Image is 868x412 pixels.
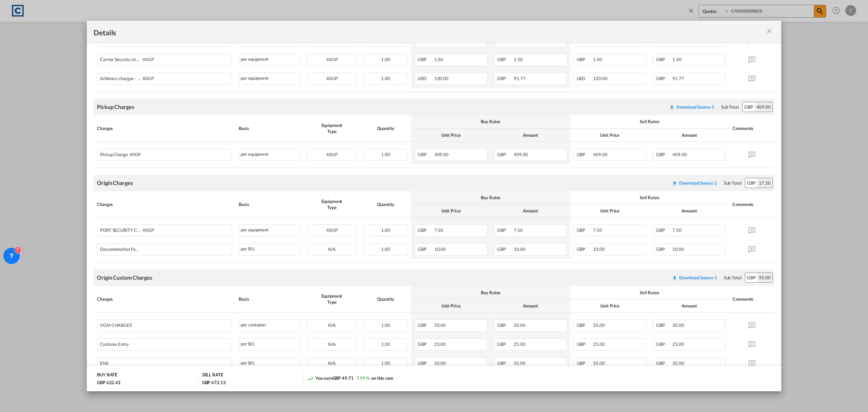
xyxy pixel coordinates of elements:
[97,296,232,302] div: Charges
[239,149,300,161] div: per equipment
[434,76,449,81] span: 120.00
[497,57,513,62] span: GBP
[100,225,197,233] div: PORT SECURITY CHARGE
[724,180,742,186] div: Sub Total
[757,178,772,188] div: 17.50
[593,360,605,366] span: 35.00
[418,322,433,328] span: GBP
[593,246,605,252] span: 10.00
[239,243,300,256] div: per B/L
[577,227,592,233] span: GBP
[239,73,300,85] div: per equipment
[434,38,446,43] span: 10.00
[669,180,721,186] div: Download original source rate sheet
[765,27,773,35] md-icon: icon-close m-3 fg-AAA8AD cursor
[141,228,154,233] span: 40GP
[415,289,567,296] div: Buy Rates
[497,246,513,252] span: GBP
[239,296,300,302] div: Basis
[100,358,197,366] div: ENS
[729,115,774,142] th: Comments
[672,181,677,186] md-icon: icon-download
[326,57,338,62] span: 40GP
[514,57,523,62] span: 1.50
[669,177,721,189] button: Download original source rate sheet
[593,76,607,81] span: 120.00
[666,104,718,110] div: Download original source rate sheet
[570,129,650,142] th: Unit Price
[97,103,134,111] div: Pickup Charges
[745,178,757,188] div: GBP
[363,296,408,302] div: Quantity
[239,54,300,66] div: per equipment
[570,204,650,218] th: Unit Price
[593,341,605,347] span: 25.00
[418,38,433,43] span: USD
[97,379,121,386] div: GBP 622.42
[434,227,443,233] span: 7.50
[672,76,684,81] span: 91.77
[434,57,443,62] span: 1.50
[381,341,390,347] span: 1.00
[729,191,774,218] th: Comments
[669,104,714,110] div: Download original source rate sheet
[434,246,446,252] span: 10.00
[672,38,684,43] span: 57.36
[514,227,523,233] span: 7.50
[672,57,682,62] span: 1.50
[434,360,446,366] span: 35.00
[328,322,336,328] span: N/A
[97,274,152,281] div: Origin Custom Charges
[672,227,682,233] span: 7.50
[326,152,338,157] span: 40GP
[97,179,133,187] div: Origin Charges
[97,372,117,379] div: BUY RATE
[100,73,197,81] div: Arbitrary charges - Destination
[100,320,197,328] div: VGM CHARGES
[418,57,433,62] span: GBP
[307,122,357,134] div: Equipment Type
[574,194,726,201] div: Sell Rates
[672,275,677,281] md-icon: icon-download
[497,360,513,366] span: GBP
[656,57,672,62] span: GBP
[514,76,526,81] span: 91.77
[570,299,650,313] th: Unit Price
[669,275,721,280] div: Download original source rate sheet
[100,149,197,157] div: Pickup Charge
[497,38,513,43] span: GBP
[100,244,197,252] div: Documentation Fee Origin
[141,76,154,81] span: 40GP
[672,322,684,328] span: 35.00
[381,360,390,366] span: 1.00
[328,341,336,347] span: N/A
[239,319,300,332] div: per container
[672,180,717,186] div: Download original source rate sheet
[745,273,757,282] div: GBP
[415,194,567,201] div: Buy Rates
[328,360,336,366] span: N/A
[381,76,390,81] span: 1.00
[415,118,567,125] div: Buy Rates
[326,38,338,43] span: 40GP
[679,275,717,280] div: Download Source 1
[97,201,232,207] div: Charges
[593,38,605,43] span: 75.00
[514,38,523,43] span: 7.65
[491,299,570,313] th: Amount
[656,76,672,81] span: GBP
[672,152,687,157] span: 409.00
[307,293,357,305] div: Equipment Type
[381,322,390,328] span: 1.00
[491,129,570,142] th: Amount
[514,341,526,347] span: 25.00
[141,57,154,62] span: 40GP
[656,360,672,366] span: GBP
[497,152,513,157] span: GBP
[577,246,592,252] span: GBP
[577,152,592,157] span: GBP
[577,360,592,366] span: GBP
[100,54,197,62] div: Carrier Security charge
[577,322,592,328] span: GBP
[307,375,314,382] md-icon: icon-trending-up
